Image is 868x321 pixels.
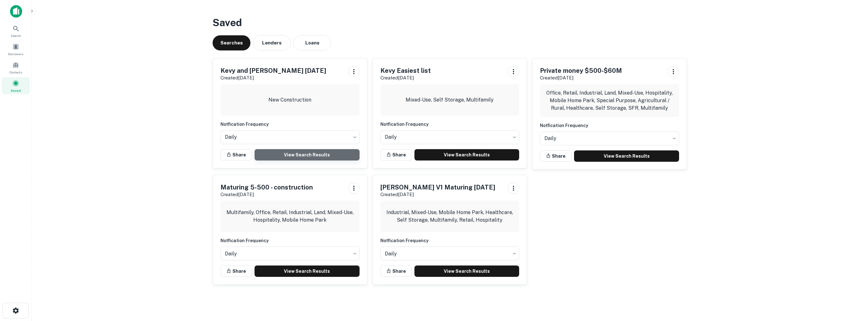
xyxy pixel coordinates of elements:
[414,149,519,160] a: View Search Results
[213,15,687,30] h3: Saved
[540,122,679,129] h6: Notfication Frequency
[11,33,21,38] span: Search
[540,66,622,75] h5: Private money $500-$60M
[380,245,519,262] div: Without label
[10,5,22,18] img: capitalize-icon.png
[253,35,291,50] button: Lenders
[220,245,360,262] div: Without label
[293,35,331,50] button: Loans
[2,22,30,39] a: Search
[220,183,313,192] h5: Maturing 5-500 - construction
[540,74,622,82] p: Created [DATE]
[220,149,252,160] button: Share
[540,130,679,147] div: Without label
[9,70,22,75] span: Contacts
[220,237,360,244] h6: Notfication Frequency
[540,150,572,162] button: Share
[380,237,519,244] h6: Notfication Frequency
[8,51,23,56] span: Borrowers
[545,89,674,112] p: Office, Retail, Industrial, Land, Mixed-Use, Hospitality, Mobile Home Park, Special Purpose, Agri...
[220,121,360,128] h6: Notfication Frequency
[380,121,519,128] h6: Notfication Frequency
[255,149,360,160] a: View Search Results
[414,266,519,277] a: View Search Results
[11,88,21,93] span: Saved
[2,59,30,76] a: Contacts
[220,74,326,82] p: Created [DATE]
[2,41,30,58] a: Borrowers
[406,96,494,104] p: Mixed-Use, Self Storage, Multifamily
[255,266,360,277] a: View Search Results
[385,209,514,224] p: Industrial, Mixed-Use, Mobile Home Park, Healthcare, Self Storage, Multifamily, Retail, Hospitality
[380,266,412,277] button: Share
[380,74,431,82] p: Created [DATE]
[2,77,30,94] a: Saved
[226,209,355,224] p: Multifamily, Office, Retail, Industrial, Land, Mixed-Use, Hospitality, Mobile Home Park
[380,183,495,192] h5: [PERSON_NAME] V1 Maturing [DATE]
[268,96,311,104] p: New Construction
[220,128,360,146] div: Without label
[836,271,868,301] iframe: Chat Widget
[380,191,495,198] p: Created [DATE]
[220,191,313,198] p: Created [DATE]
[213,35,250,50] button: Searches
[574,150,679,162] a: View Search Results
[220,266,252,277] button: Share
[380,149,412,160] button: Share
[220,66,326,75] h5: Kevy and [PERSON_NAME] [DATE]
[380,66,431,75] h5: Kevy Easiest list
[380,128,519,146] div: Without label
